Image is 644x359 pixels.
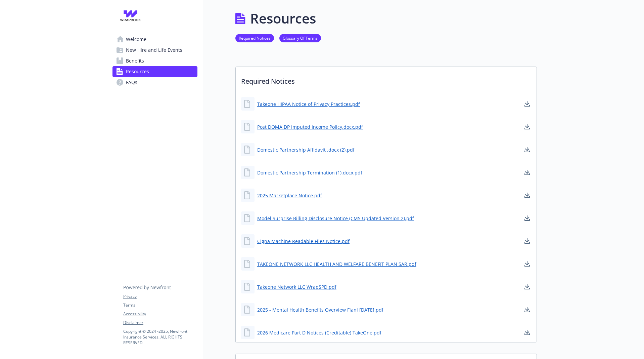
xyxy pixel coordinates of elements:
a: Accessibility [123,311,197,317]
a: download document [523,146,531,154]
a: FAQs [112,77,197,88]
a: download document [523,283,531,291]
a: 2026 Medicare Part D Notices (Creditable) TakeOne.pdf [257,329,381,336]
a: Model Surprise Billing Disclosure Notice (CMS Updated Version 2).pdf [257,215,414,222]
a: New Hire and Life Events [112,45,197,55]
a: Domestic Partnership Affidavit .docx (2).pdf [257,146,355,153]
a: Terms [123,302,197,308]
h1: Resources [250,8,316,29]
a: download document [523,328,531,336]
a: Required Notices [235,35,274,41]
a: download document [523,168,531,176]
span: Benefits [126,55,144,66]
a: download document [523,123,531,131]
a: Post DOMA DP Imputed Income Policy.docx.pdf [257,123,363,130]
span: Resources [126,66,149,77]
a: 2025 - Mental Health Benefits Overview Fianl [DATE].pdf [257,306,383,313]
a: download document [523,214,531,222]
a: Glossary Of Terms [279,35,321,41]
a: Takeone HIPAA Notice of Privacy Practices.pdf [257,101,360,108]
a: download document [523,260,531,268]
a: Resources [112,66,197,77]
a: download document [523,306,531,314]
a: TAKEONE NETWORK LLC HEALTH AND WELFARE BENEFIT PLAN SAR.pdf [257,261,416,268]
a: download document [523,237,531,245]
a: Benefits [112,55,197,66]
p: Required Notices [236,67,537,92]
a: download document [523,100,531,108]
a: Cigna Machine Readable Files Notice.pdf [257,238,350,245]
span: New Hire and Life Events [126,45,182,55]
a: 2025 Marketplace Notice.pdf [257,192,322,199]
a: Disclaimer [123,320,197,326]
a: Domestic Partnership Termination (1).docx.pdf [257,169,362,176]
span: FAQs [126,77,137,88]
a: Welcome [112,34,197,45]
a: Takeone Network LLC WrapSPD.pdf [257,283,336,290]
span: Welcome [126,34,146,45]
p: Copyright © 2024 - 2025 , Newfront Insurance Services, ALL RIGHTS RESERVED [123,328,197,346]
a: Privacy [123,293,197,300]
a: download document [523,191,531,199]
